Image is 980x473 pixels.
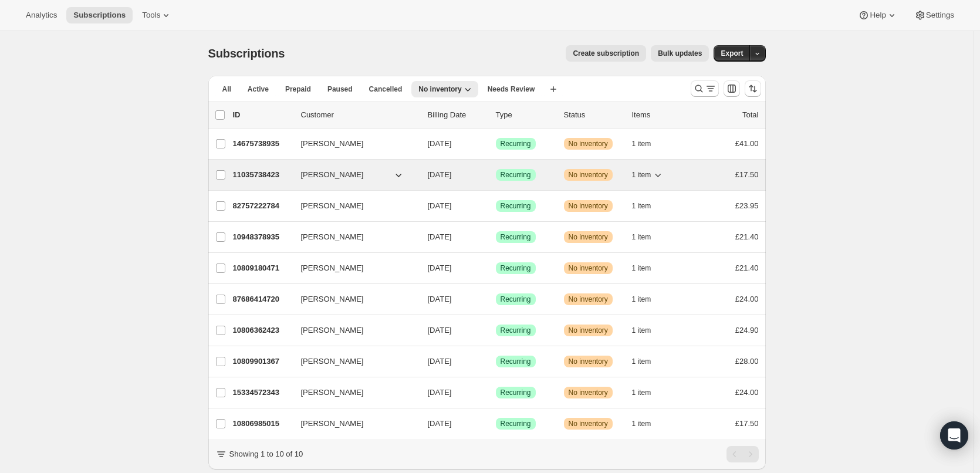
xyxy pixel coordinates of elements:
[26,11,57,20] span: Analytics
[229,448,303,460] p: Showing 1 to 10 of 10
[294,165,411,184] button: [PERSON_NAME]
[233,136,759,152] div: 14675738935[PERSON_NAME][DATE]SuccessRecurringWarningNo inventory1 item£41.00
[301,200,364,212] span: [PERSON_NAME]
[233,167,759,183] div: 11035738423[PERSON_NAME][DATE]SuccessRecurringWarningNo inventory1 item£17.50
[428,419,452,428] span: [DATE]
[488,85,535,94] span: Needs Review
[632,170,651,180] span: 1 item
[418,85,461,94] span: No inventory
[632,419,651,428] span: 1 item
[496,109,555,121] div: Type
[233,229,759,245] div: 10948378935[PERSON_NAME][DATE]SuccessRecurringWarningNo inventory1 item£21.40
[428,263,452,272] span: [DATE]
[632,295,651,304] span: 1 item
[569,326,608,335] span: No inventory
[233,325,292,336] p: 10806362423
[233,384,759,401] div: 15334572343[PERSON_NAME][DATE]SuccessRecurringWarningNo inventory1 item£24.00
[632,326,651,335] span: 1 item
[501,357,531,366] span: Recurring
[569,388,608,397] span: No inventory
[248,85,269,94] span: Active
[632,322,664,339] button: 1 item
[926,11,954,20] span: Settings
[501,388,531,397] span: Recurring
[632,201,651,211] span: 1 item
[285,85,311,94] span: Prepaid
[233,138,292,150] p: 14675738935
[294,414,411,433] button: [PERSON_NAME]
[233,260,759,276] div: 10809180471[PERSON_NAME][DATE]SuccessRecurringWarningNo inventory1 item£21.40
[501,232,531,242] span: Recurring
[66,7,133,23] button: Subscriptions
[726,446,759,462] nav: Pagination
[569,232,608,242] span: No inventory
[501,170,531,180] span: Recurring
[735,388,759,397] span: £24.00
[428,388,452,397] span: [DATE]
[870,11,886,20] span: Help
[294,134,411,153] button: [PERSON_NAME]
[142,11,160,20] span: Tools
[691,80,719,97] button: Search and filter results
[501,419,531,428] span: Recurring
[501,263,531,273] span: Recurring
[632,167,664,183] button: 1 item
[735,139,759,148] span: £41.00
[208,47,285,60] span: Subscriptions
[632,357,651,366] span: 1 item
[301,356,364,367] span: [PERSON_NAME]
[632,109,691,121] div: Items
[301,418,364,430] span: [PERSON_NAME]
[632,198,664,214] button: 1 item
[735,326,759,335] span: £24.90
[294,321,411,340] button: [PERSON_NAME]
[233,109,292,121] p: ID
[327,85,353,94] span: Paused
[233,231,292,243] p: 10948378935
[714,45,750,62] button: Export
[724,80,740,97] button: Customize table column order and visibility
[301,262,364,274] span: [PERSON_NAME]
[294,352,411,371] button: [PERSON_NAME]
[428,201,452,210] span: [DATE]
[294,197,411,215] button: [PERSON_NAME]
[428,170,452,179] span: [DATE]
[301,387,364,398] span: [PERSON_NAME]
[569,139,608,148] span: No inventory
[569,201,608,211] span: No inventory
[632,263,651,273] span: 1 item
[233,169,292,181] p: 11035738423
[735,357,759,366] span: £28.00
[632,353,664,370] button: 1 item
[233,291,759,308] div: 87686414720[PERSON_NAME][DATE]SuccessRecurringWarningNo inventory1 item£24.00
[233,293,292,305] p: 87686414720
[233,200,292,212] p: 82757222784
[544,81,563,97] button: Create new view
[233,109,759,121] div: IDCustomerBilling DateTypeStatusItemsTotal
[301,325,364,336] span: [PERSON_NAME]
[569,170,608,180] span: No inventory
[569,419,608,428] span: No inventory
[233,198,759,214] div: 82757222784[PERSON_NAME][DATE]SuccessRecurringWarningNo inventory1 item£23.95
[294,228,411,246] button: [PERSON_NAME]
[735,201,759,210] span: £23.95
[428,295,452,303] span: [DATE]
[501,326,531,335] span: Recurring
[233,353,759,370] div: 10809901367[PERSON_NAME][DATE]SuccessRecurringWarningNo inventory1 item£28.00
[632,136,664,152] button: 1 item
[735,419,759,428] span: £17.50
[233,387,292,398] p: 15334572343
[569,295,608,304] span: No inventory
[301,231,364,243] span: [PERSON_NAME]
[501,139,531,148] span: Recurring
[735,232,759,241] span: £21.40
[501,201,531,211] span: Recurring
[428,326,452,335] span: [DATE]
[632,384,664,401] button: 1 item
[428,232,452,241] span: [DATE]
[564,109,623,121] p: Status
[233,262,292,274] p: 10809180471
[632,260,664,276] button: 1 item
[428,357,452,366] span: [DATE]
[301,109,418,121] p: Customer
